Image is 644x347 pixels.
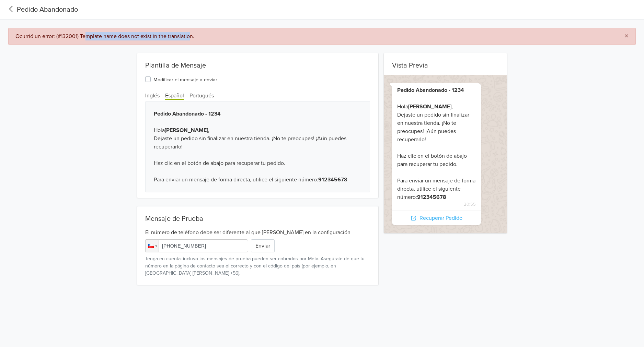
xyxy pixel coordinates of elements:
b: Pedido Abandonado - 1234 [154,110,221,117]
b: [PERSON_NAME] [408,103,451,110]
div: El número de teléfono debe ser diferente al que [PERSON_NAME] en la configuración [145,226,370,237]
a: Pedido Abandonado [5,4,78,15]
b: Pedido Abandonado - 1234 [397,87,464,94]
div: Hola , Dejaste un pedido sin finalizar en nuestra tienda. ¡No te preocupes! ¡Aún puedes recuperar... [145,101,370,192]
div: Hola , Dejaste un pedido sin finalizar en nuestra tienda. ¡No te preocupes! ¡Aún puedes recuperar... [397,86,476,201]
b: 912345678 [318,176,347,183]
b: [PERSON_NAME] [165,127,208,134]
span: × [624,31,629,41]
small: Tenga en cuenta: incluso los mensajes de prueba pueden ser cobrados por Meta. Asegúrate de que tu... [145,255,370,277]
span: 20:55 [397,201,476,208]
span: Inglés [145,92,160,99]
div: Plantilla de Mensaje [137,53,378,72]
div: Ocurrió un error: (#132001) Template name does not exist in the translation. [15,32,613,40]
div: Chile: + 56 [146,240,159,252]
span: Portugués [189,92,214,99]
b: 912345678 [417,194,446,201]
div: Mensaje de Prueba [145,215,370,223]
span: Español [165,92,184,100]
div: Recuperar Pedido [392,211,481,225]
div: Vista Previa [384,53,507,72]
label: Modificar el mensaje a enviar [153,75,217,83]
button: Enviar [251,239,275,252]
input: 1 (702) 123-4567 [145,239,248,252]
